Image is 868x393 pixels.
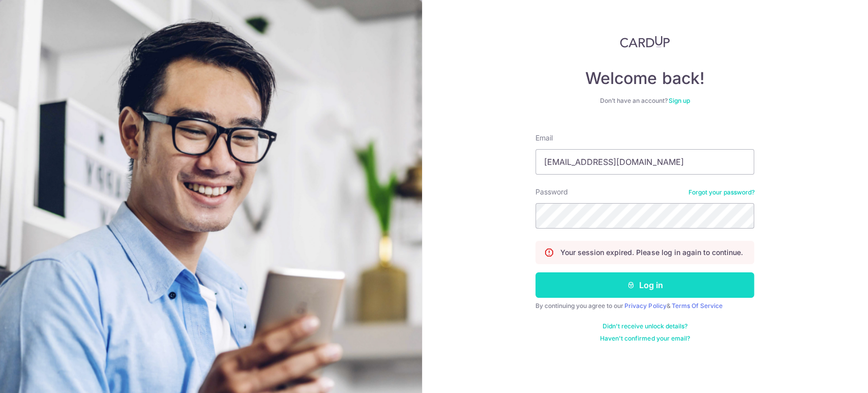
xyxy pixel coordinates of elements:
img: CardUp Logo [620,36,670,48]
label: Password [535,187,568,197]
a: Terms Of Service [671,302,722,310]
h4: Welcome back! [535,68,754,89]
input: Enter your Email [535,149,754,175]
div: Don’t have an account? [535,97,754,105]
label: Email [535,133,553,143]
a: Haven't confirmed your email? [600,334,690,343]
div: By continuing you agree to our & [535,302,754,310]
p: Your session expired. Please log in again to continue. [560,247,742,258]
a: Didn't receive unlock details? [603,322,687,330]
a: Forgot your password? [688,188,754,196]
button: Log in [535,272,754,298]
a: Sign up [669,97,690,104]
a: Privacy Policy [624,302,666,310]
